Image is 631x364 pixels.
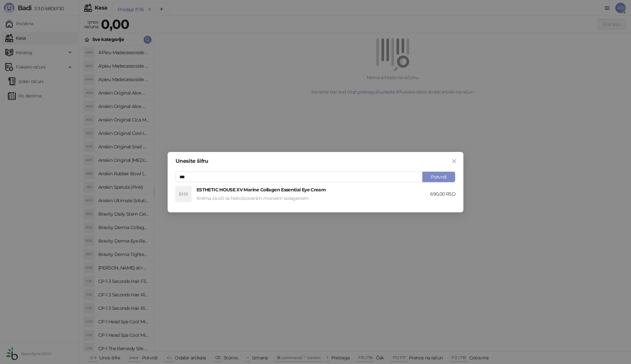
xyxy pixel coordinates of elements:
div: Krema za oči sa hidrolizovanim morskim kolagenom [197,195,430,202]
span: close [452,159,457,164]
h4: ESTHETIC HOUSE XV Marine Collagen Essential Eye Cream [197,186,430,193]
button: Potvrdi [422,172,455,182]
div: EHX [175,186,191,202]
div: Unesite šifru [175,159,456,164]
button: Close [449,156,459,166]
div: 690,00 RSD [430,190,456,198]
span: Zatvori [449,159,459,164]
